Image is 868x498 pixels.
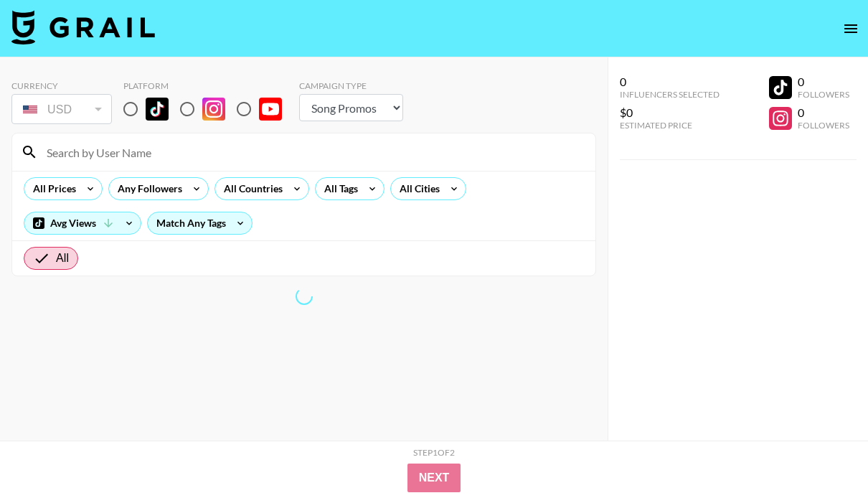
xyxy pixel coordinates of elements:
div: USD [14,97,109,122]
div: 0 [798,75,849,89]
div: All Cities [391,178,443,199]
div: Match Any Tags [148,212,252,234]
div: All Prices [24,178,79,199]
span: Refreshing lists, bookers, clients, countries, tags, cities, talent, talent... [295,287,313,306]
img: YouTube [259,98,282,121]
div: 0 [798,105,849,120]
img: Instagram [202,98,225,121]
div: $0 [620,105,720,120]
input: Search by User Name [38,141,587,164]
div: Influencers Selected [620,89,720,100]
div: Currency is locked to USD [11,91,112,127]
div: Followers [798,89,849,100]
div: Estimated Price [620,120,720,131]
div: Campaign Type [299,80,403,91]
span: All [56,250,69,267]
div: Followers [798,120,849,131]
div: All Countries [215,178,286,199]
img: TikTok [146,98,169,121]
div: Currency [11,80,112,91]
div: All Tags [316,178,361,199]
div: 0 [620,75,720,89]
div: Step 1 of 2 [413,447,455,458]
button: Next [407,464,461,492]
div: Avg Views [24,212,141,234]
img: Grail Talent [11,10,155,44]
div: Platform [123,80,293,91]
button: open drawer [836,14,865,43]
div: Any Followers [109,178,185,199]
